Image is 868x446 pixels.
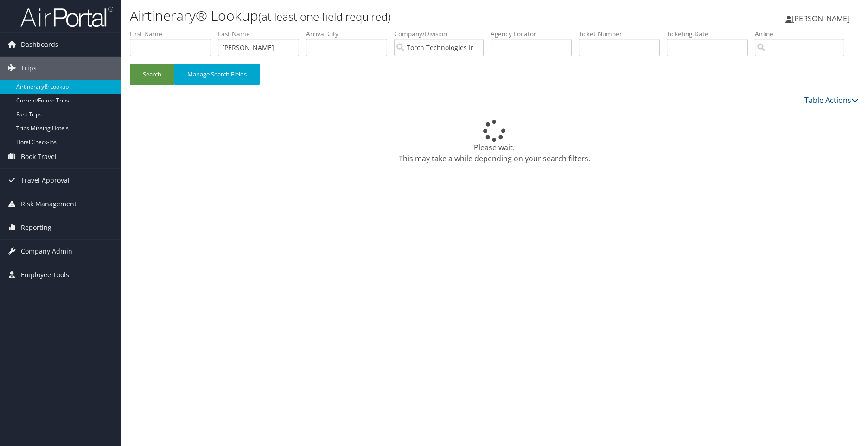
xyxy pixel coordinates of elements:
span: Trips [21,57,37,80]
span: Employee Tools [21,263,69,287]
label: First Name [130,29,218,38]
label: Company/Division [394,29,491,38]
span: Risk Management [21,192,77,216]
h1: Airtinerary® Lookup [130,6,616,25]
span: Dashboards [21,33,58,56]
span: Reporting [21,216,51,239]
label: Ticket Number [579,29,667,38]
span: Book Travel [21,145,57,168]
small: (at least one field required) [258,9,391,24]
button: Search [130,64,174,85]
span: Company Admin [21,240,72,263]
label: Last Name [218,29,306,38]
div: Please wait. This may take a while depending on your search filters. [130,120,859,164]
span: [PERSON_NAME] [792,13,849,24]
button: Manage Search Fields [174,64,260,85]
span: Travel Approval [21,169,70,192]
label: Arrival City [306,29,394,38]
label: Airline [755,29,851,38]
img: airportal-logo.png [20,6,113,28]
label: Ticketing Date [667,29,755,38]
label: Agency Locator [491,29,579,38]
a: Table Actions [804,95,859,105]
a: [PERSON_NAME] [785,5,859,32]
